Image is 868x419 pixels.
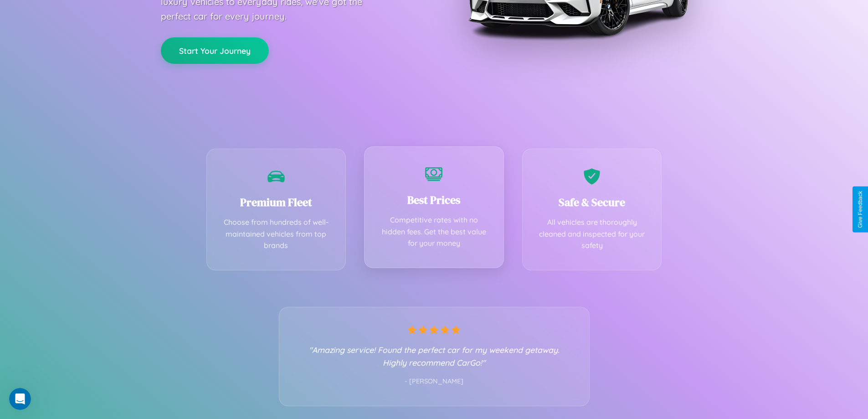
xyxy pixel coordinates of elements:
p: "Amazing service! Found the perfect car for my weekend getaway. Highly recommend CarGo!" [298,343,571,369]
p: All vehicles are thoroughly cleaned and inspected for your safety [536,217,648,252]
p: Competitive rates with no hidden fees. Get the best value for your money [378,214,490,249]
h3: Safe & Secure [536,195,648,210]
div: Give Feedback [857,191,863,228]
iframe: Intercom live chat [9,388,31,410]
button: Start Your Journey [161,37,269,64]
h3: Premium Fleet [221,195,332,210]
p: Choose from hundreds of well-maintained vehicles from top brands [221,217,332,252]
p: - [PERSON_NAME] [298,376,571,388]
h3: Best Prices [378,192,490,207]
